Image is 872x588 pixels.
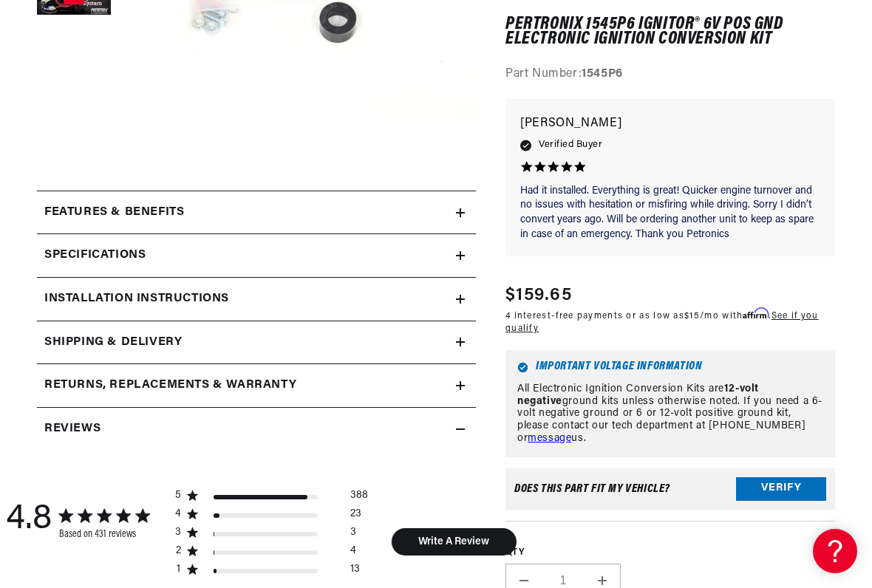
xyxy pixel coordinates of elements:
[520,114,820,134] p: [PERSON_NAME]
[520,184,820,242] p: Had it installed. Everything is great! Quicker engine turnover and no issues with hesitation or m...
[391,528,517,555] button: Write A Review
[37,234,476,277] summary: Specifications
[37,364,476,407] summary: Returns, Replacements & Warranty
[44,333,182,352] h2: Shipping & Delivery
[517,383,823,445] p: All Electronic Ignition Conversion Kits are ground kits unless otherwise noted. If you need a 6-v...
[175,526,368,544] div: 3 star by 3 reviews
[175,563,182,576] div: 1
[505,309,835,335] p: 4 interest-free payments or as low as /mo with .
[350,563,360,581] div: 13
[44,246,146,265] h2: Specifications
[44,376,296,395] h2: Returns, Replacements & Warranty
[37,408,476,451] summary: Reviews
[514,483,670,495] div: Does This part fit My vehicle?
[6,500,52,540] div: 4.8
[736,477,826,501] button: Verify
[684,312,700,321] span: $15
[44,290,229,309] h2: Installation instructions
[505,282,572,309] span: $159.65
[175,507,182,521] div: 4
[44,203,184,222] h2: Features & Benefits
[175,489,182,502] div: 5
[175,544,182,558] div: 2
[175,489,368,507] div: 5 star by 388 reviews
[37,321,476,364] summary: Shipping & Delivery
[350,507,361,526] div: 23
[539,137,602,154] span: Verified Buyer
[175,544,368,563] div: 2 star by 4 reviews
[59,529,149,540] div: Based on 431 reviews
[743,308,769,319] span: Affirm
[37,191,476,234] summary: Features & Benefits
[505,547,835,559] label: QTY
[505,17,835,47] h1: PerTronix 1545P6 Ignitor® 6v Pos Gnd Electronic Ignition Conversion Kit
[505,66,835,85] div: Part Number:
[175,563,368,581] div: 1 star by 13 reviews
[350,489,368,507] div: 388
[37,278,476,321] summary: Installation instructions
[175,526,182,539] div: 3
[528,433,571,444] a: message
[517,383,759,407] strong: 12-volt negative
[582,69,623,81] strong: 1545P6
[350,544,356,563] div: 4
[175,507,368,526] div: 4 star by 23 reviews
[517,362,823,373] h6: Important Voltage Information
[350,526,356,544] div: 3
[44,420,101,439] h2: Reviews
